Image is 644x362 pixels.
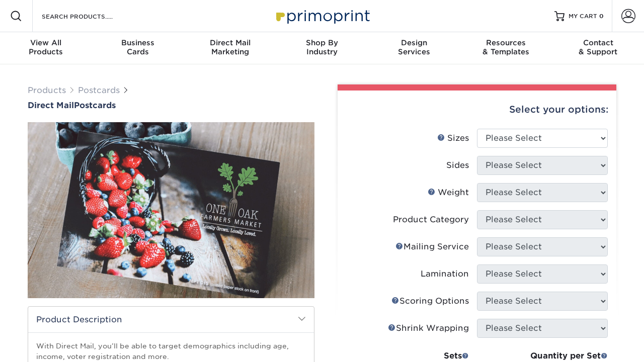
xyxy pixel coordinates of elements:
[552,38,644,56] div: & Support
[28,101,314,110] a: Direct MailPostcards
[368,38,460,56] div: Services
[28,111,314,309] img: Direct Mail 01
[41,10,139,22] input: SEARCH PRODUCTS.....
[78,85,120,95] a: Postcards
[446,159,469,171] div: Sides
[599,13,604,20] span: 0
[184,32,276,64] a: Direct MailMarketing
[460,32,552,64] a: Resources& Templates
[552,38,644,47] span: Contact
[395,241,469,253] div: Mailing Service
[276,32,368,64] a: Shop ByIndustry
[393,214,469,226] div: Product Category
[391,295,469,307] div: Scoring Options
[92,38,184,56] div: Cards
[421,268,469,280] div: Lamination
[272,5,372,27] img: Primoprint
[477,350,608,362] div: Quantity per Set
[276,38,368,47] span: Shop By
[388,350,469,362] div: Sets
[437,132,469,144] div: Sizes
[552,32,644,64] a: Contact& Support
[388,322,469,334] div: Shrink Wrapping
[28,101,74,110] span: Direct Mail
[28,85,66,95] a: Products
[346,90,608,129] div: Select your options:
[569,12,597,21] span: MY CART
[184,38,276,56] div: Marketing
[276,38,368,56] div: Industry
[428,187,469,199] div: Weight
[92,32,184,64] a: BusinessCards
[460,38,552,47] span: Resources
[28,307,314,332] h2: Product Description
[184,38,276,47] span: Direct Mail
[368,32,460,64] a: DesignServices
[368,38,460,47] span: Design
[28,101,314,110] h1: Postcards
[460,38,552,56] div: & Templates
[92,38,184,47] span: Business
